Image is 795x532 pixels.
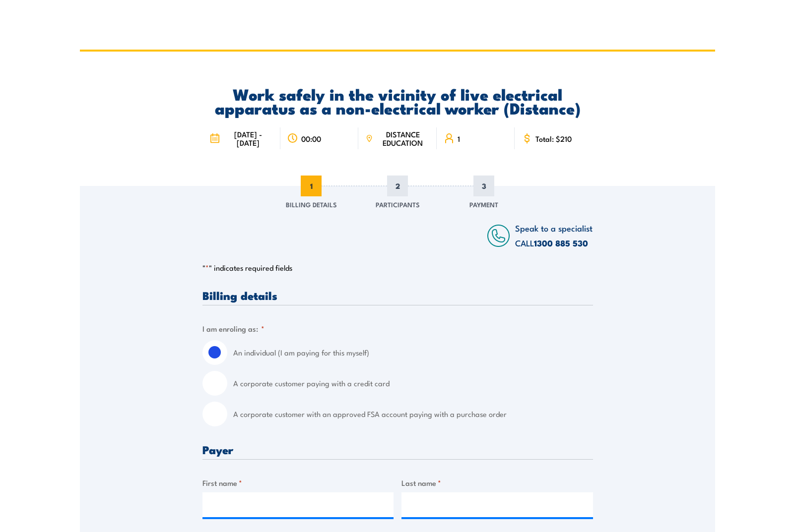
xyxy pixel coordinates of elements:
span: [DATE] - [DATE] [223,130,273,147]
span: 00:00 [301,134,321,143]
span: 1 [458,134,460,143]
h3: Payer [202,444,593,455]
h2: Work safely in the vicinity of live electrical apparatus as a non-electrical worker (Distance) [202,87,593,115]
span: Payment [469,199,498,209]
h3: Billing details [202,290,593,301]
span: 1 [301,176,322,196]
p: " " indicates required fields [202,263,593,273]
label: A corporate customer with an approved FSA account paying with a purchase order [233,402,593,426]
span: Billing Details [286,199,337,209]
legend: I am enroling as: [202,323,265,334]
span: Speak to a specialist CALL [515,222,593,249]
a: 1300 885 530 [534,236,588,249]
span: Participants [376,199,420,209]
span: Total: $210 [535,134,572,143]
label: Last name [401,477,593,488]
span: 2 [387,176,408,196]
label: First name [202,477,394,488]
label: A corporate customer paying with a credit card [233,371,593,396]
label: An individual (I am paying for this myself) [233,340,593,365]
span: DISTANCE EDUCATION [376,130,430,147]
span: 3 [473,176,494,196]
